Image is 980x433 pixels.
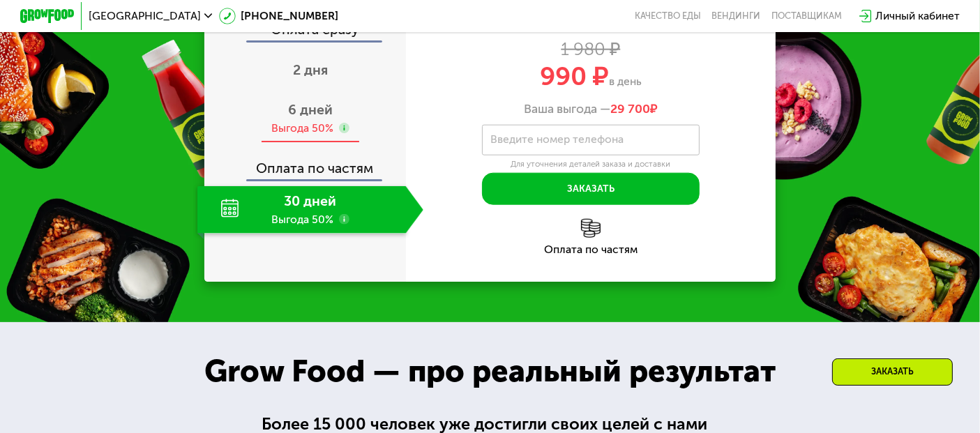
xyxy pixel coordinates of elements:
[288,102,333,118] span: 6 дней
[89,10,201,22] span: [GEOGRAPHIC_DATA]
[490,136,624,144] label: Введите номер телефона
[406,244,776,255] div: Оплата по частям
[271,121,333,136] div: Выгода 50%
[635,10,701,22] a: Качество еды
[771,10,842,22] div: поставщикам
[875,8,960,24] div: Личный кабинет
[293,62,328,78] span: 2 дня
[832,358,953,386] div: Заказать
[406,102,776,116] div: Ваша выгода —
[482,173,700,206] button: Заказать
[206,23,406,40] div: Оплата сразу
[406,42,776,57] div: 1 980 ₽
[482,159,700,169] div: Для уточнения деталей заказа и доставки
[540,61,609,92] span: 990 ₽
[206,148,406,179] div: Оплата по частям
[609,75,642,88] span: в день
[581,219,600,238] img: l6xcnZfty9opOoJh.png
[610,102,658,116] span: ₽
[610,101,650,116] span: 29 700
[711,10,760,22] a: Вендинги
[181,348,799,395] div: Grow Food — про реальный результат
[219,8,338,24] a: [PHONE_NUMBER]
